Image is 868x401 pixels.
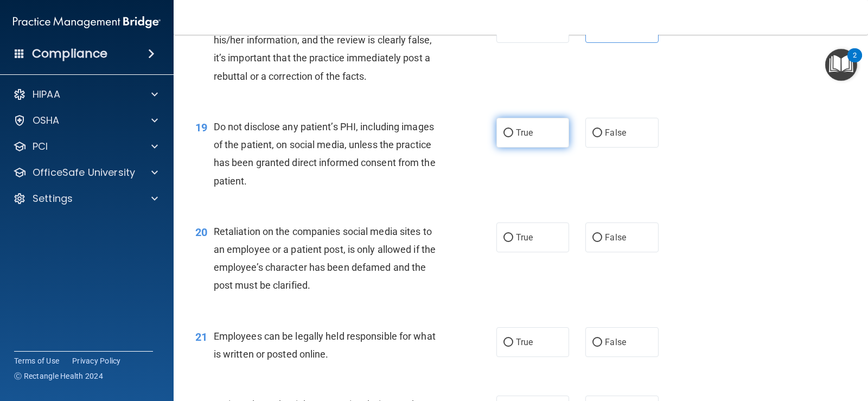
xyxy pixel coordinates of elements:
a: Settings [13,192,158,205]
a: Terms of Use [14,355,59,366]
span: Do not disclose any patient’s PHI, including images of the patient, on social media, unless the p... [214,121,436,187]
span: Employees can be legally held responsible for what is written or posted online. [214,330,436,360]
span: True [516,128,533,138]
div: 2 [853,55,857,69]
span: True [516,232,533,243]
span: 19 [195,121,207,134]
input: False [592,339,602,347]
a: HIPAA [13,88,158,101]
a: OfficeSafe University [13,166,158,179]
span: False [605,232,626,243]
p: PCI [33,140,48,153]
a: Privacy Policy [72,355,121,366]
img: PMB logo [13,11,161,33]
input: True [503,234,513,242]
p: OfficeSafe University [33,166,135,179]
span: 21 [195,330,207,343]
span: True [516,337,533,347]
span: Retaliation on the companies social media sites to an employee or a patient post, is only allowed... [214,226,436,291]
span: Ⓒ Rectangle Health 2024 [14,371,103,381]
span: False [605,128,626,138]
span: 20 [195,226,207,239]
input: False [592,234,602,242]
p: HIPAA [33,88,60,101]
p: Settings [33,192,73,205]
input: True [503,339,513,347]
input: False [592,129,602,137]
a: PCI [13,140,158,153]
p: OSHA [33,114,60,127]
span: If a patient writes a user review and it includes his/her information, and the review is clearly ... [214,16,432,82]
input: True [503,129,513,137]
button: Open Resource Center, 2 new notifications [825,49,857,81]
h4: Compliance [32,46,107,61]
a: OSHA [13,114,158,127]
span: False [605,337,626,347]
